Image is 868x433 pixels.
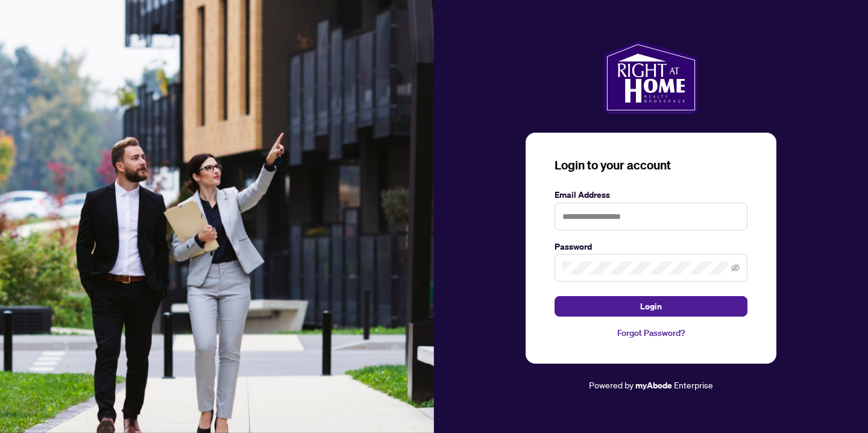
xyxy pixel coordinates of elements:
[555,157,747,174] h3: Login to your account
[640,297,662,316] span: Login
[674,379,713,390] span: Enterprise
[555,240,747,253] label: Password
[555,326,747,340] a: Forgot Password?
[555,188,747,201] label: Email Address
[731,264,740,272] span: eye-invisible
[589,379,634,390] span: Powered by
[635,379,672,392] a: myAbode
[604,41,697,113] img: ma-logo
[555,296,747,317] button: Login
